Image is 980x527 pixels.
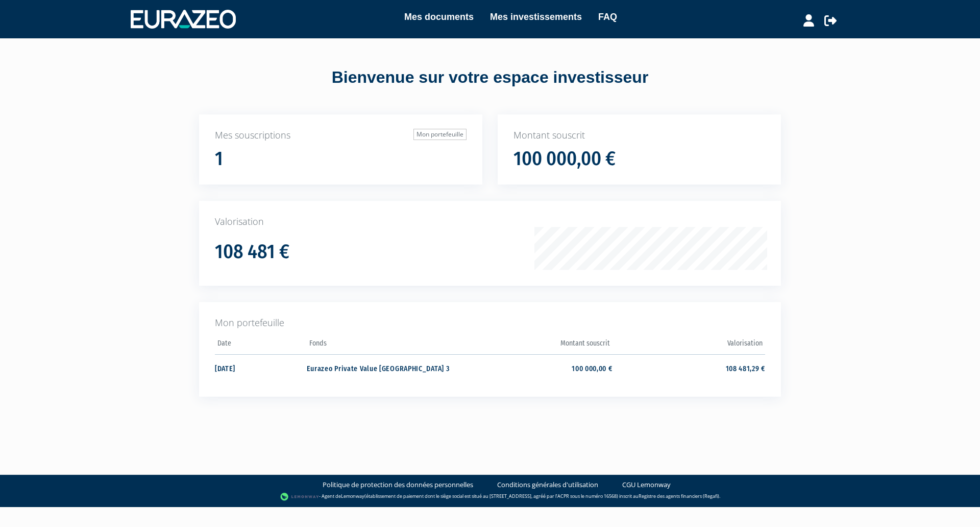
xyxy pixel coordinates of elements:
[215,148,223,170] h1: 1
[513,148,616,170] h1: 100 000,00 €
[307,354,459,381] td: Eurazeo Private Value [GEOGRAPHIC_DATA] 3
[215,241,289,263] h1: 108 481 €
[404,10,474,24] a: Mes documents
[341,493,364,499] a: Lemonway
[215,215,765,228] p: Valorisation
[215,316,765,330] p: Mon portefeuille
[131,10,236,28] img: 1732889491-logotype_eurazeo_blanc_rvb.png
[598,10,617,24] a: FAQ
[413,129,467,140] a: Mon portefeuille
[176,66,804,89] div: Bienvenue sur votre espace investisseur
[323,480,473,490] a: Politique de protection des données personnelles
[497,480,598,490] a: Conditions générales d'utilisation
[612,336,765,355] th: Valorisation
[612,354,765,381] td: 108 481,29 €
[307,336,459,355] th: Fonds
[639,493,719,499] a: Registre des agents financiers (Regafi)
[280,492,320,502] img: logo-lemonway.png
[215,354,307,381] td: [DATE]
[10,492,970,502] div: - Agent de (établissement de paiement dont le siège social est situé au [STREET_ADDRESS], agréé p...
[513,129,765,142] p: Montant souscrit
[459,354,612,381] td: 100 000,00 €
[215,336,307,355] th: Date
[459,336,612,355] th: Montant souscrit
[622,480,671,490] a: CGU Lemonway
[490,10,582,24] a: Mes investissements
[215,129,467,142] p: Mes souscriptions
